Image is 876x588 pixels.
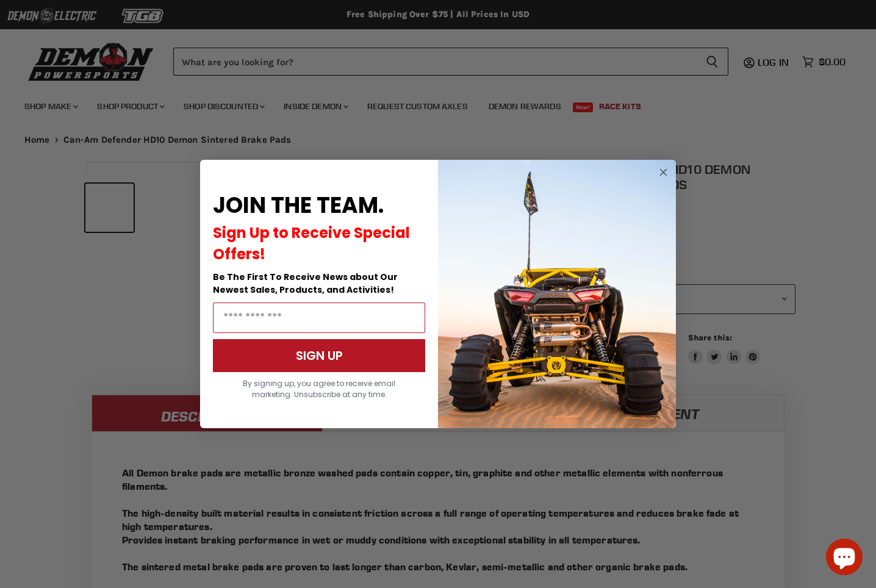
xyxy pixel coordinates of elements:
[213,190,384,221] span: JOIN THE TEAM.
[438,160,676,428] img: a9095488-b6e7-41ba-879d-588abfab540b.jpeg
[822,539,866,578] inbox-online-store-chat: Shopify online store chat
[213,223,410,264] span: Sign Up to Receive Special Offers!
[656,165,671,180] button: Close dialog
[213,339,425,372] button: SIGN UP
[243,378,395,400] span: By signing up, you agree to receive email marketing. Unsubscribe at any time.
[213,271,398,296] span: Be The First To Receive News about Our Newest Sales, Products, and Activities!
[213,303,425,333] input: Email Address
